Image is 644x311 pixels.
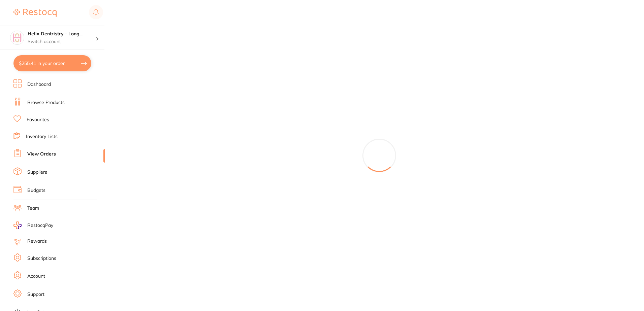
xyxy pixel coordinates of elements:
p: Switch account [28,38,96,45]
img: Restocq Logo [13,9,57,17]
a: Inventory Lists [26,133,58,140]
a: Support [27,291,44,298]
h4: Helix Dentristry - Long Jetty [28,31,96,37]
a: Account [27,273,45,280]
span: RestocqPay [27,222,53,229]
a: Rewards [27,238,47,245]
a: Restocq Logo [13,5,57,21]
a: RestocqPay [13,221,53,229]
a: Team [27,205,39,212]
a: Budgets [27,187,45,194]
a: Favourites [27,116,49,123]
img: RestocqPay [13,221,22,229]
a: Subscriptions [27,255,56,262]
button: $255.41 in your order [13,55,91,71]
a: Suppliers [27,169,47,176]
a: Dashboard [27,81,51,88]
img: Helix Dentristry - Long Jetty [10,31,24,44]
a: View Orders [27,151,56,158]
a: Browse Products [27,99,65,106]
